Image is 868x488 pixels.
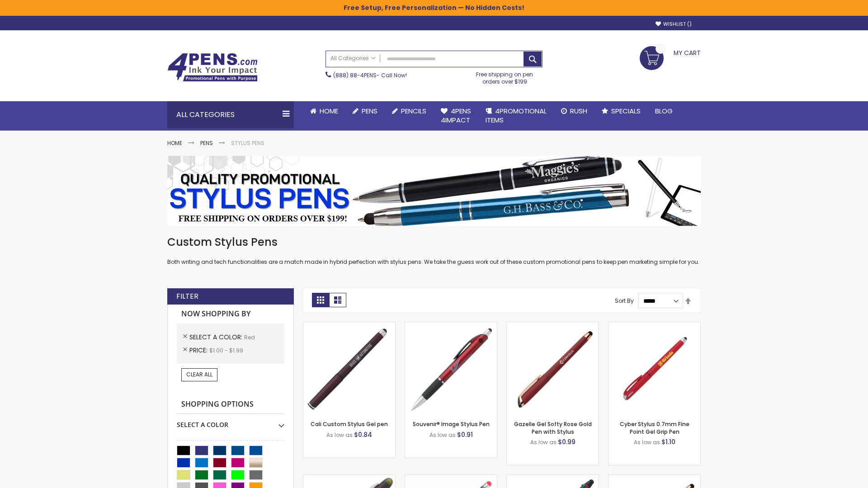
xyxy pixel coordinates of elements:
strong: Shopping Options [177,395,284,414]
img: Souvenir® Image Stylus Pen-Red [405,322,497,414]
span: $0.84 [354,430,372,439]
a: 4PROMOTIONALITEMS [478,101,554,131]
a: (888) 88-4PENS [333,71,377,79]
a: Specials [594,101,648,121]
a: Home [167,139,182,147]
a: Wishlist [656,21,692,28]
span: All Categories [330,55,376,62]
a: Cyber Stylus 0.7mm Fine Point Gel Grip Pen-Red [609,322,700,329]
span: Blog [655,106,673,116]
img: Cali Custom Stylus Gel pen-Red [303,322,395,414]
a: Souvenir® Jalan Highlighter Stylus Pen Combo-Red [303,474,395,482]
a: Cali Custom Stylus Gel pen [311,420,388,428]
span: $1.00 - $1.99 [209,347,243,354]
a: Orbitor 4 Color Assorted Ink Metallic Stylus Pens-Red [507,474,599,482]
label: Sort By [615,297,634,305]
strong: Now Shopping by [177,305,284,324]
a: 4Pens4impact [434,101,478,131]
img: Gazelle Gel Softy Rose Gold Pen with Stylus-Red [507,322,599,414]
a: Rush [554,101,594,121]
span: Price [189,346,209,355]
span: Select A Color [189,333,244,342]
span: $0.99 [558,437,576,446]
a: Souvenir® Image Stylus Pen-Red [405,322,497,329]
strong: Grid [312,293,329,307]
img: Stylus Pens [167,156,701,226]
span: Red [244,333,255,341]
span: Specials [611,106,641,116]
span: 4PROMOTIONAL ITEMS [486,106,547,125]
a: Cali Custom Stylus Gel pen-Red [303,322,395,329]
a: Cyber Stylus 0.7mm Fine Point Gel Grip Pen [620,420,689,435]
a: Souvenir® Image Stylus Pen [413,420,490,428]
a: Clear All [181,368,217,381]
a: Pencils [385,101,434,121]
a: Gazelle Gel Softy Rose Gold Pen with Stylus [514,420,592,435]
span: As low as [634,438,660,446]
a: Gazelle Gel Softy Rose Gold Pen with Stylus-Red [507,322,599,329]
a: Pens [345,101,385,121]
span: As low as [530,438,557,446]
strong: Stylus Pens [231,139,264,147]
h1: Custom Stylus Pens [167,235,701,249]
a: Islander Softy Gel with Stylus - ColorJet Imprint-Red [405,474,497,482]
span: Pens [362,106,377,116]
a: Blog [648,101,680,121]
div: Select A Color [177,414,284,429]
img: 4Pens Custom Pens and Promotional Products [167,53,258,82]
span: - Call Now! [333,71,407,79]
span: Pencils [401,106,426,116]
a: Gazelle Gel Softy Rose Gold Pen with Stylus - ColorJet-Red [609,474,700,482]
span: Home [320,106,338,116]
span: Clear All [186,371,212,378]
span: As low as [429,431,456,439]
div: Both writing and tech functionalities are a match made in hybrid perfection with stylus pens. We ... [167,235,701,266]
span: 4Pens 4impact [441,106,471,125]
a: Home [303,101,345,121]
a: All Categories [326,51,380,66]
a: Pens [200,139,213,147]
span: As low as [326,431,353,439]
span: Rush [570,106,587,116]
img: Cyber Stylus 0.7mm Fine Point Gel Grip Pen-Red [609,322,700,414]
div: All Categories [167,101,294,128]
span: $0.91 [457,430,473,439]
strong: Filter [176,291,198,301]
span: $1.10 [661,437,675,446]
div: Free shipping on pen orders over $199 [467,67,543,85]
